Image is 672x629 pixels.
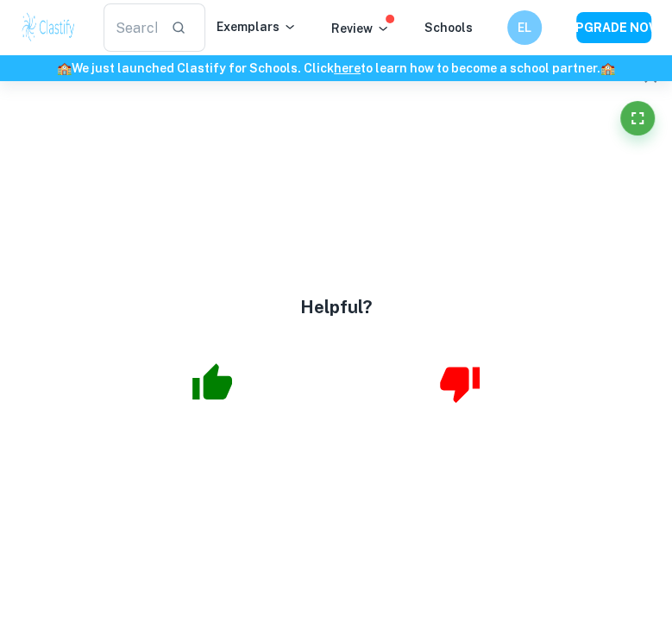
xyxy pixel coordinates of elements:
a: Schools [424,21,473,35]
span: 🏫 [57,61,72,75]
button: Fullscreen [620,101,655,135]
img: Clastify logo [21,10,76,45]
input: Search for any exemplars... [104,3,157,52]
h4: Helpful? [300,294,372,320]
p: Exemplars [217,17,297,36]
a: here [334,61,361,75]
h6: EL [515,18,535,37]
p: Review [331,19,390,38]
button: UPGRADE NOW [576,12,651,43]
span: 🏫 [600,61,615,75]
h6: We just launched Clastify for Schools. Click to learn how to become a school partner. [3,59,669,78]
button: EL [507,10,542,45]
